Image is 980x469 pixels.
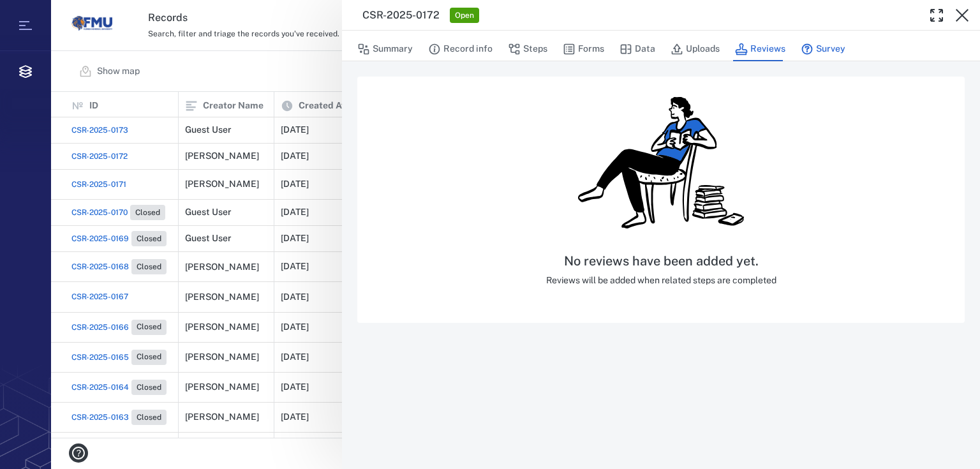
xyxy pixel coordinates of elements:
button: Summary [357,37,413,61]
span: Open [452,10,477,21]
button: Reviews [735,37,785,61]
button: Uploads [671,37,720,61]
button: Toggle Fullscreen [924,3,949,28]
button: Forms [563,37,604,61]
button: Close [949,3,975,28]
button: Survey [801,37,845,61]
p: Reviews will be added when related steps are completed [546,274,776,287]
h3: CSR-2025-0172 [362,8,440,23]
h5: No reviews have been added yet. [546,253,776,269]
button: Data [620,37,655,61]
button: Steps [508,37,547,61]
span: Help [29,9,55,20]
button: Record info [428,37,493,61]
